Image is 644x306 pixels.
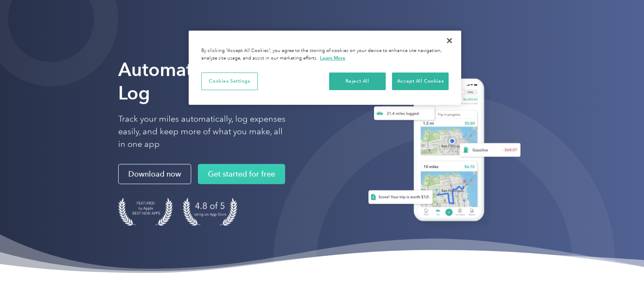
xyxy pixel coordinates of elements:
[329,73,386,90] button: Reject All
[201,47,449,62] div: By clicking “Accept All Cookies”, you agree to the storing of cookies on your device to enhance s...
[118,113,286,150] p: Track your miles automatically, log expenses easily, and keep more of what you make, all in one app
[118,164,191,184] a: Download now
[189,31,461,105] div: Privacy
[118,58,320,104] strong: Automate Your Mileage Log
[440,31,459,50] button: Close
[201,73,258,90] button: Cookies Settings
[198,164,285,184] a: Get started for free
[320,55,345,61] a: More information about your privacy, opens in a new tab
[183,197,237,226] img: 4.9 out of 5 stars on the app store
[189,31,461,105] div: Cookie banner
[392,73,449,90] button: Accept All Cookies
[118,197,173,226] img: Badge for Featured by Apple Best New Apps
